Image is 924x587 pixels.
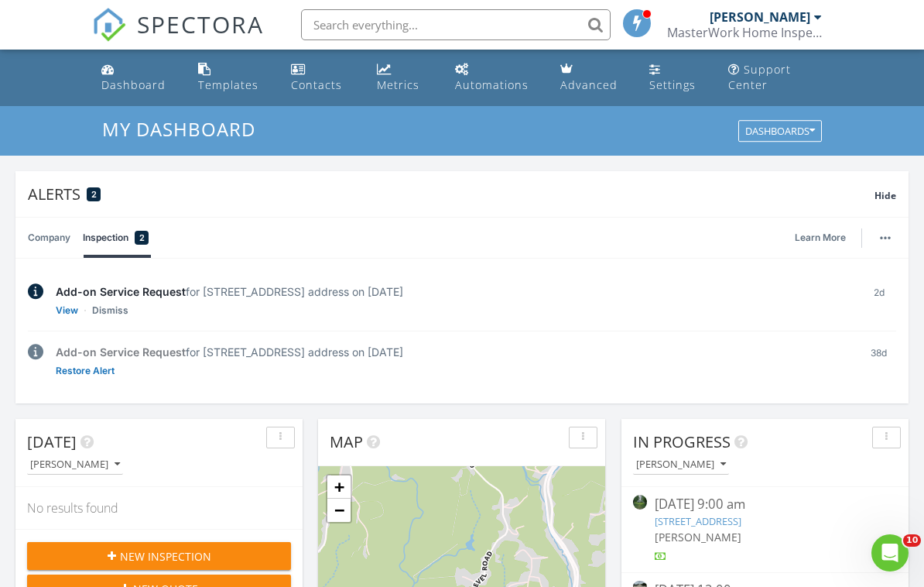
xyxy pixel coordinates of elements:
[56,344,849,360] div: for [STREET_ADDRESS] address on [DATE]
[655,495,874,514] div: [DATE] 9:00 am
[95,56,179,100] a: Dashboard
[28,218,70,258] a: Company
[633,495,897,564] a: [DATE] 9:00 am [STREET_ADDRESS] [PERSON_NAME]
[560,77,618,92] div: Advanced
[27,431,77,452] span: [DATE]
[728,62,791,92] div: Support Center
[139,230,145,245] span: 2
[198,77,258,92] div: Templates
[92,303,128,318] a: Dismiss
[56,345,186,359] span: Add-on Service Request
[795,230,855,245] a: Learn More
[56,283,849,300] div: for [STREET_ADDRESS] address on [DATE]
[28,344,43,360] img: info-2c025b9f2229fc06645a.svg
[722,56,828,100] a: Support Center
[655,514,741,528] a: [STREET_ADDRESS]
[455,77,529,92] div: Automations
[327,499,351,522] a: Zoom out
[449,56,542,100] a: Automations (Basic)
[30,459,120,470] div: [PERSON_NAME]
[15,487,303,529] div: No results found
[871,534,909,572] iframe: Intercom live chat
[633,495,647,509] img: streetview
[655,530,741,544] span: [PERSON_NAME]
[101,77,166,92] div: Dashboard
[738,121,822,142] button: Dashboards
[636,459,726,470] div: [PERSON_NAME]
[92,8,126,42] img: The Best Home Inspection Software - Spectora
[633,431,731,452] span: In Progress
[92,21,264,53] a: SPECTORA
[710,9,810,25] div: [PERSON_NAME]
[861,344,896,379] div: 38d
[102,116,255,142] span: My Dashboard
[83,218,149,258] a: Inspection
[903,534,921,547] span: 10
[291,77,342,92] div: Contacts
[27,455,123,475] button: [PERSON_NAME]
[861,283,896,318] div: 2d
[120,548,211,565] span: New Inspection
[330,431,363,452] span: Map
[327,475,351,499] a: Zoom in
[137,8,264,40] span: SPECTORA
[880,236,891,239] img: ellipsis-632cfdd7c38ec3a7d453.svg
[301,9,611,40] input: Search everything...
[874,189,896,202] span: Hide
[649,77,696,92] div: Settings
[377,77,419,92] div: Metrics
[192,56,272,100] a: Templates
[56,285,186,298] span: Add-on Service Request
[371,56,436,100] a: Metrics
[56,303,78,318] a: View
[633,455,729,475] button: [PERSON_NAME]
[91,189,97,200] span: 2
[667,25,822,40] div: MasterWork Home Inspections, LLC
[643,56,710,100] a: Settings
[27,542,291,570] button: New Inspection
[554,56,631,100] a: Advanced
[285,56,358,100] a: Contacts
[28,283,43,300] img: info-2c025b9f2229fc06645a.svg
[745,126,815,137] div: Dashboards
[28,184,874,204] div: Alerts
[56,363,115,379] a: Restore Alert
